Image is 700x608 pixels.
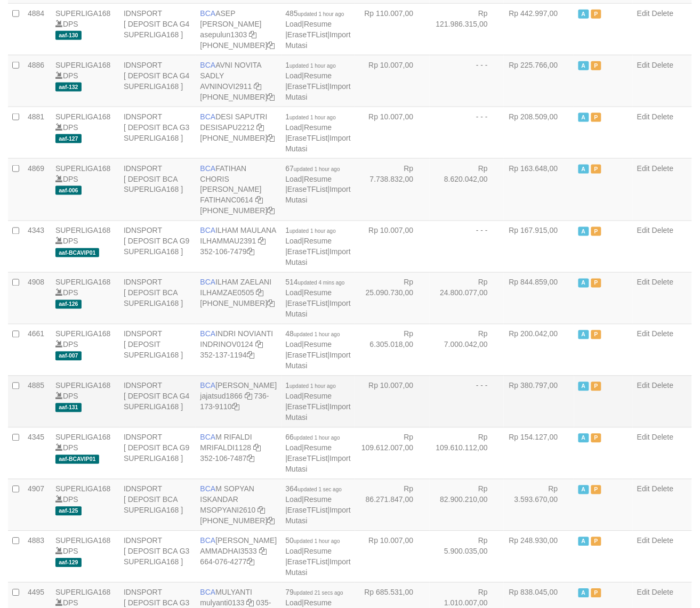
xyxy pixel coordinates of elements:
[286,485,351,525] span: | | |
[355,479,430,531] td: Rp 86.271.847,00
[286,175,302,183] a: Load
[196,107,281,158] td: DESI SAPUTRI [PHONE_NUMBER]
[286,82,351,101] a: Import Mutasi
[196,272,281,324] td: ILHAM ZAELANI [PHONE_NUMBER]
[245,392,252,401] a: Copy jajatsud1866 to clipboard
[637,485,650,493] a: Edit
[268,207,275,215] a: Copy 4062281727 to clipboard
[55,485,111,493] a: SUPERLIGA168
[287,30,327,39] a: EraseTFList
[268,299,275,308] a: Copy 4062280631 to clipboard
[286,61,336,69] span: 1
[652,226,673,235] a: Delete
[591,537,602,546] span: Paused
[637,382,650,390] a: Edit
[268,134,275,142] a: Copy 4062280453 to clipboard
[637,226,650,235] a: Edit
[55,61,111,69] a: SUPERLIGA168
[286,134,351,153] a: Import Mutasi
[304,175,332,183] a: Resume
[55,31,82,40] span: aaf-130
[247,351,254,360] a: Copy 3521371194 to clipboard
[286,164,351,205] span: | | |
[355,221,430,272] td: Rp 10.007,00
[286,71,302,80] a: Load
[286,444,302,452] a: Load
[294,166,340,172] span: updated 1 hour ago
[430,55,504,107] td: - - -
[286,20,302,28] a: Load
[355,107,430,158] td: Rp 10.007,00
[196,376,281,427] td: [PERSON_NAME] 736-173-9110
[247,558,254,566] a: Copy 6640764277 to clipboard
[268,93,275,101] a: Copy 4062280135 to clipboard
[200,278,216,287] span: BCA
[200,433,216,442] span: BCA
[591,113,602,122] span: Paused
[304,237,332,246] a: Resume
[304,20,332,28] a: Resume
[355,376,430,427] td: Rp 10.007,00
[286,226,351,267] span: | | |
[286,226,336,235] span: 1
[298,280,345,286] span: updated 4 mins ago
[286,558,351,577] a: Import Mutasi
[591,382,602,391] span: Paused
[591,485,602,494] span: Paused
[286,382,336,390] span: 1
[268,517,275,525] a: Copy 4062301418 to clipboard
[55,83,82,92] span: aaf-132
[286,506,351,525] a: Import Mutasi
[196,221,281,272] td: ILHAM MAULANA 352-106-7479
[504,324,574,376] td: Rp 200.042,00
[286,599,302,607] a: Load
[286,455,351,474] a: Import Mutasi
[119,376,196,427] td: IDNSPORT [ DEPOSIT BCA G4 SUPERLIGA168 ]
[286,588,343,597] span: 79
[23,107,51,158] td: 4881
[51,324,119,376] td: DPS
[200,330,216,338] span: BCA
[55,186,82,195] span: aaf-006
[55,134,82,143] span: aaf-127
[51,272,119,324] td: DPS
[55,330,111,338] a: SUPERLIGA168
[51,158,119,221] td: DPS
[286,382,351,422] span: | | |
[119,427,196,479] td: IDNSPORT [ DEPOSIT BCA G9 SUPERLIGA168 ]
[119,324,196,376] td: IDNSPORT [ DEPOSIT SUPERLIGA168 ]
[652,9,673,18] a: Delete
[286,61,351,101] span: | | |
[286,185,351,205] a: Import Mutasi
[23,376,51,427] td: 4885
[294,590,343,596] span: updated 21 secs ago
[286,30,351,50] a: Import Mutasi
[268,41,275,50] a: Copy 4062281875 to clipboard
[200,547,258,556] a: AMMADHAI3533
[430,324,504,376] td: Rp 7.000.042,00
[51,55,119,107] td: DPS
[652,433,673,442] a: Delete
[591,330,602,339] span: Paused
[256,123,264,132] a: Copy DESISAPU2212 to clipboard
[355,272,430,324] td: Rp 25.090.730,00
[51,479,119,531] td: DPS
[200,599,245,607] a: mulyanti0133
[287,558,327,566] a: EraseTFList
[578,227,589,236] span: Active
[504,376,574,427] td: Rp 380.797,00
[287,455,327,463] a: EraseTFList
[51,376,119,427] td: DPS
[430,158,504,221] td: Rp 8.620.042,00
[652,588,673,597] a: Delete
[578,434,589,443] span: Active
[652,61,673,69] a: Delete
[304,392,332,401] a: Resume
[200,196,253,205] a: FATIHANC0614
[23,324,51,376] td: 4661
[430,531,504,582] td: Rp 5.900.035,00
[430,376,504,427] td: - - -
[286,547,302,556] a: Load
[55,164,111,173] a: SUPERLIGA168
[578,382,589,391] span: Active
